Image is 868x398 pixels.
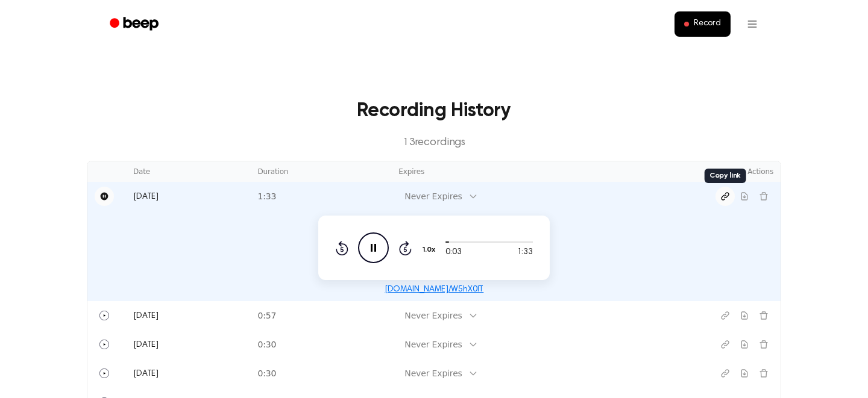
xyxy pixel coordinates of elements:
td: 0:30 [250,359,391,388]
a: Beep [101,13,169,36]
button: Download recording [735,306,754,325]
div: Never Expires [404,338,462,351]
button: Delete recording [754,364,773,383]
button: Delete recording [754,187,773,206]
span: 0:03 [445,246,461,259]
button: Copy link [715,306,735,325]
td: 0:30 [250,330,391,359]
button: 1.0x [421,240,439,260]
p: 13 recording s [106,135,762,151]
th: Duration [250,161,391,182]
button: Copy link [715,187,735,206]
button: Open menu [738,10,767,39]
div: Never Expires [404,309,462,322]
button: Delete recording [754,306,773,325]
div: Never Expires [404,190,462,203]
button: Download recording [735,335,754,354]
td: 1:33 [250,182,391,211]
td: 0:57 [250,301,391,330]
button: Download recording [735,364,754,383]
button: Play [95,306,114,325]
button: Play [95,335,114,354]
button: Record [675,11,731,37]
span: [DATE] [133,312,159,320]
button: Pause [95,187,114,206]
span: Record [694,19,721,30]
button: Download recording [735,187,754,206]
button: Copy link [715,364,735,383]
th: Actions [684,161,781,182]
span: [DATE] [133,370,159,378]
span: [DATE] [133,341,159,349]
span: 1:33 [517,246,533,259]
div: Never Expires [404,367,462,380]
th: Expires [391,161,684,182]
button: Play [95,364,114,383]
h3: Recording History [106,96,762,125]
th: Date [126,161,250,182]
a: [DOMAIN_NAME]/W5hX0IT [385,285,484,294]
button: Copy link [715,335,735,354]
button: Delete recording [754,335,773,354]
span: [DATE] [133,193,159,201]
